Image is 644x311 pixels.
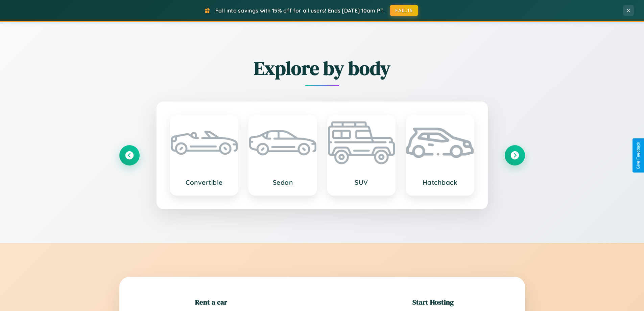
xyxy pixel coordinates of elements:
[119,55,525,81] h2: Explore by body
[177,178,231,186] h3: Convertible
[636,142,641,169] div: Give Feedback
[412,297,454,307] h2: Start Hosting
[335,178,388,186] h3: SUV
[413,178,467,186] h3: Hatchback
[390,5,418,16] button: FALL15
[195,297,227,307] h2: Rent a car
[215,7,385,14] span: Fall into savings with 15% off for all users! Ends [DATE] 10am PT.
[256,178,310,186] h3: Sedan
